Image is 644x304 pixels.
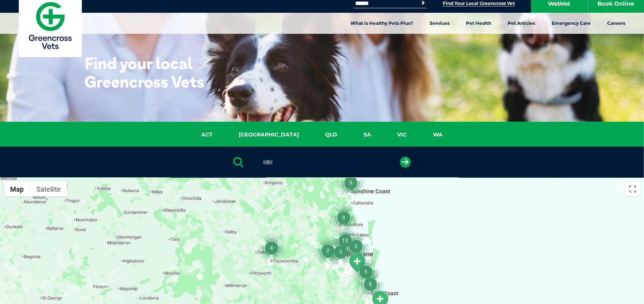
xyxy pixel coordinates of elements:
[342,13,421,34] a: What is Healthy Pets Plus?
[351,257,380,286] div: 5
[420,130,456,139] a: WA
[342,232,370,260] div: 3
[356,270,385,298] div: 9
[4,181,30,197] button: Show street map
[257,233,286,262] div: 4
[312,130,350,139] a: QLD
[350,130,384,139] a: SA
[30,181,67,197] button: Show satellite imagery
[599,13,633,34] a: Careers
[384,130,420,139] a: VIC
[499,13,543,34] a: Pet Articles
[226,130,312,139] a: [GEOGRAPHIC_DATA]
[543,13,599,34] a: Emergency Care
[331,226,359,255] div: 13
[336,168,365,197] div: 3
[314,236,342,265] div: 2
[625,181,640,197] button: Toggle fullscreen view
[329,203,358,232] div: 3
[443,0,515,6] a: Find Your Local Greencross Vet
[458,13,499,34] a: Pet Health
[188,130,226,139] a: ACT
[326,237,355,266] div: 5
[421,13,458,34] a: Services
[84,54,233,91] h1: Find your local Greencross Vets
